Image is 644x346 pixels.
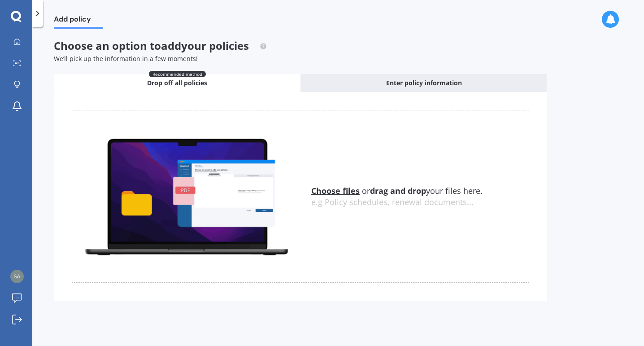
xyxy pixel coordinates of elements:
[311,197,529,207] div: e.g Policy schedules, renewal documents...
[147,79,207,88] span: Drop off all policies
[54,54,198,63] span: We’ll pick up the information in a few moments!
[54,38,267,53] span: Choose an option
[54,15,103,27] span: Add policy
[72,133,300,259] img: upload.de96410c8ce839c3fdd5.gif
[311,185,360,196] u: Choose files
[150,38,249,53] span: to add your policies
[386,79,462,88] span: Enter policy information
[370,185,426,196] b: drag and drop
[311,185,483,196] span: or your files here.
[10,270,24,283] img: fcc5de3db0db84678847af34315980e7
[149,71,206,77] span: Recommended method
